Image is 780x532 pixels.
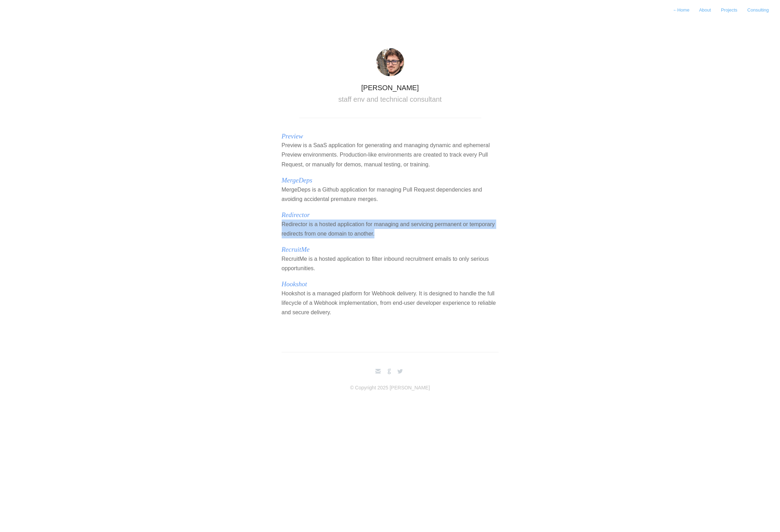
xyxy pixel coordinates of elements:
[282,246,310,253] a: RecruitMe
[743,5,773,15] a: Consulting
[385,366,394,377] a: github
[299,95,481,104] h2: staff env and technical consultant
[282,185,499,204] p: MergeDeps is a Github application for managing Pull Request dependencies and avoiding accidental ...
[282,254,499,273] p: RecruitMe is a hosted application to filter inbound recruitment emails to only serious opportunit...
[695,5,715,15] a: About
[282,280,307,288] a: Hookshot
[282,384,499,391] p: © Copyright 2025 [PERSON_NAME]
[673,7,677,13] span: ←
[282,132,303,140] a: Preview
[717,5,742,15] a: Projects
[282,220,499,238] p: Redirector is a hosted application for managing and servicing permanent or temporary redirects fr...
[373,366,383,377] a: email
[282,289,499,317] p: Hookshot is a managed platform for Webhook delivery. It is designed to handle the full lifecycle ...
[376,48,404,76] img: avatar.jpg
[299,84,481,91] h1: [PERSON_NAME]
[282,177,312,184] a: MergeDeps
[282,141,499,169] p: Preview is a SaaS application for generating and managing dynamic and ephemeral Preview environme...
[668,5,694,15] a: ←Home
[395,366,405,377] a: twitterbird
[282,211,310,218] a: Redirector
